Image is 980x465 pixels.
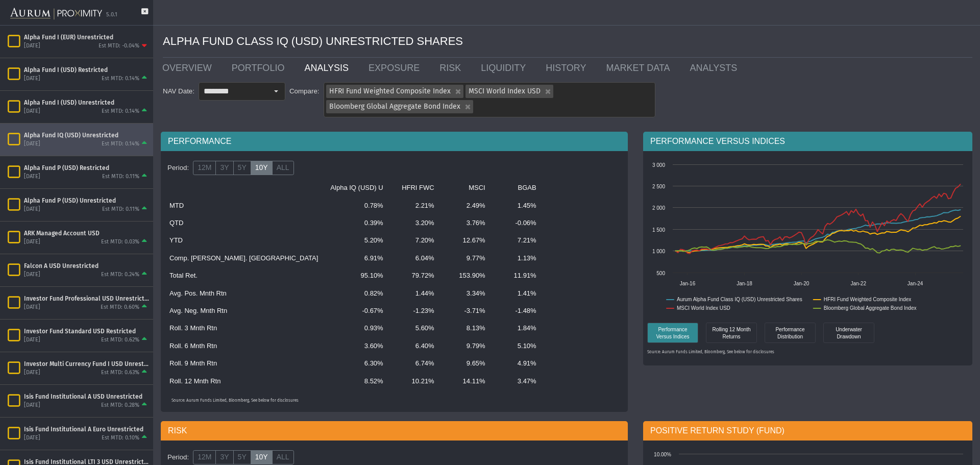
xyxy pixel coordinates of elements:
td: 0.78% [324,197,389,214]
div: [DATE] [24,42,40,50]
td: 0.82% [324,285,389,302]
div: Performance Distribution [767,325,813,340]
div: Alpha Fund I (USD) Restricted [24,66,149,74]
td: 1.45% [492,197,543,214]
div: Est MTD: 0.14% [102,140,139,148]
div: Isis Fund Institutional A Euro Unrestricted [24,425,149,433]
label: ALL [272,450,294,464]
text: 10.00% [654,452,671,457]
text: Jan-16 [680,281,696,286]
td: MSCI [440,179,492,197]
td: 0.93% [324,320,389,337]
td: 2.21% [389,197,440,214]
div: Est MTD: 0.60% [101,304,139,311]
td: 1.84% [492,320,543,337]
div: Est MTD: -0.04% [99,42,139,50]
text: Jan-22 [850,281,866,286]
div: Investor Fund Standard USD Restricted [24,327,149,335]
div: Est MTD: 0.28% [101,402,139,409]
a: ANALYSIS [297,58,361,78]
a: LIQUIDITY [473,58,538,78]
div: ARK Managed Account USD [24,229,149,237]
td: 79.72% [389,267,440,284]
div: [DATE] [24,140,40,148]
div: Investor Multi Currency Fund I USD Unrestricted [24,360,149,368]
td: 8.13% [440,320,492,337]
td: 0.39% [324,214,389,232]
td: YTD [163,232,324,249]
td: 9.79% [440,337,492,355]
div: Falcon A USD Unrestricted [24,262,149,270]
td: 11.91% [492,267,543,284]
text: 3 000 [652,162,665,168]
text: Jan-20 [794,281,810,286]
div: Isis Fund Institutional A USD Unrestricted [24,393,149,401]
div: Compare: [285,87,324,96]
div: Rolling 12 Month Returns [708,325,754,340]
span: Bloomberg Global Aggregate Bond Index [329,102,460,111]
label: 5Y [233,450,251,464]
text: 1 000 [652,249,665,254]
dx-tag-box: HFRI Fund Weighted Composite Index MSCI World Index USD Bloomberg Global Aggregate Bond Index [324,82,655,117]
a: MARKET DATA [599,58,682,78]
td: 6.74% [389,355,440,372]
div: Est MTD: 0.14% [102,108,139,115]
td: 1.41% [492,285,543,302]
text: 2 000 [652,205,665,211]
text: Aurum Alpha Fund Class IQ (USD) Unrestricted Shares [677,297,802,302]
td: 6.04% [389,250,440,267]
td: Comp. [PERSON_NAME]. [GEOGRAPHIC_DATA] [163,250,324,267]
div: Est MTD: 0.14% [102,75,139,83]
td: MTD [163,197,324,214]
div: 5.0.1 [106,11,117,19]
td: 5.20% [324,232,389,249]
a: RISK [432,58,473,78]
td: QTD [163,214,324,232]
div: [DATE] [24,238,40,246]
div: RISK [161,421,628,440]
p: Source: Aurum Funds Limited, Bloomberg, See below for disclosures [171,398,617,404]
text: 2 500 [652,184,665,189]
div: Bloomberg Global Aggregate Bond Index [324,98,473,113]
td: 7.20% [389,232,440,249]
td: 3.34% [440,285,492,302]
text: 1 500 [652,227,665,233]
label: 12M [193,161,216,175]
td: 153.90% [440,267,492,284]
div: [DATE] [24,173,40,181]
div: HFRI Fund Weighted Composite Index [324,83,463,98]
div: Alpha Fund IQ (USD) Unrestricted [24,131,149,139]
td: Total Ret. [163,267,324,284]
text: HFRI Fund Weighted Composite Index [824,297,912,302]
div: [DATE] [24,75,40,83]
td: Alpha IQ (USD) U [324,179,389,197]
td: -1.48% [492,302,543,320]
div: [DATE] [24,369,40,377]
td: -0.06% [492,214,543,232]
label: 3Y [215,450,233,464]
div: [DATE] [24,304,40,311]
td: -0.67% [324,302,389,320]
td: -1.23% [389,302,440,320]
div: Performance Distribution [765,323,816,343]
span: HFRI Fund Weighted Composite Index [329,87,451,95]
td: 1.13% [492,250,543,267]
td: 3.47% [492,373,543,390]
div: Performance Versus Indices [647,323,698,343]
span: MSCI World Index USD [469,87,541,95]
td: 95.10% [324,267,389,284]
td: -3.71% [440,302,492,320]
div: NAV Date: [161,87,199,96]
text: Bloomberg Global Aggregate Bond Index [824,305,917,311]
div: ALPHA FUND CLASS IQ (USD) UNRESTRICTED SHARES [163,26,972,58]
label: 10Y [251,161,273,175]
div: Est MTD: 0.24% [101,271,139,279]
td: HFRI FWC [389,179,440,197]
div: Alpha Fund I (USD) Unrestricted [24,99,149,107]
td: 8.52% [324,373,389,390]
td: 3.76% [440,214,492,232]
text: MSCI World Index USD [677,305,730,311]
div: Est MTD: 0.11% [102,173,139,181]
td: 3.20% [389,214,440,232]
td: 14.11% [440,373,492,390]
